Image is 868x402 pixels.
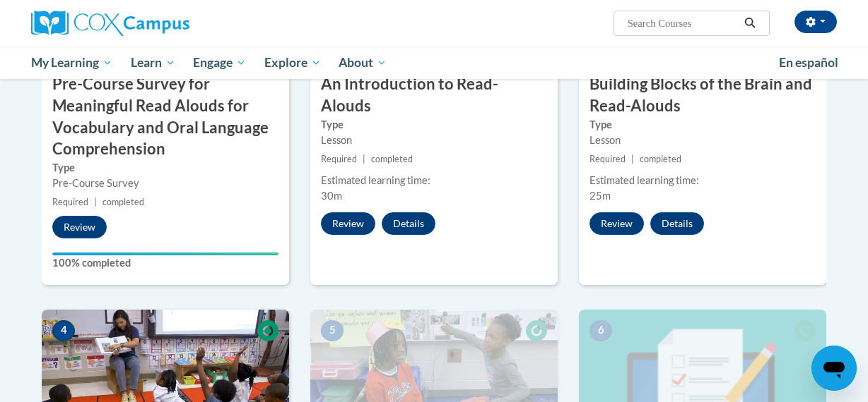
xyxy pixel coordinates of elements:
[590,190,611,202] span: 25m
[330,47,397,79] a: About
[264,54,321,71] span: Explore
[31,54,112,71] span: My Learning
[102,197,144,207] span: completed
[52,255,278,271] label: 100% completed
[22,47,122,79] a: My Learning
[184,47,255,79] a: Engage
[739,15,761,32] button: Search
[42,73,289,160] h3: Pre-Course Survey for Meaningful Read Alouds for Vocabulary and Oral Language Comprehension
[31,11,189,36] img: Cox Campus
[31,11,286,36] a: Cox Campus
[321,133,547,148] div: Lesson
[590,320,612,341] span: 6
[811,346,857,391] iframe: Button to launch messaging window
[255,47,330,79] a: Explore
[52,216,107,238] button: Review
[590,173,816,188] div: Estimated learning time:
[321,190,342,202] span: 30m
[321,154,357,164] span: Required
[590,212,644,235] button: Review
[310,73,558,117] h3: An Introduction to Read-Alouds
[321,117,547,133] label: Type
[131,54,175,71] span: Learn
[193,54,246,71] span: Engage
[590,154,626,164] span: Required
[631,154,634,164] span: |
[590,133,816,148] div: Lesson
[122,47,184,79] a: Learn
[321,320,344,341] span: 5
[794,11,837,33] button: Account Settings
[382,212,435,235] button: Details
[779,55,838,70] span: En español
[94,197,97,207] span: |
[626,15,739,32] input: Search Courses
[321,212,375,235] button: Review
[590,117,816,133] label: Type
[52,197,88,207] span: Required
[579,73,826,117] h3: Building Blocks of the Brain and Read-Alouds
[650,212,704,235] button: Details
[339,54,387,71] span: About
[52,176,278,191] div: Pre-Course Survey
[52,320,75,341] span: 4
[363,154,365,164] span: |
[20,47,848,79] div: Main menu
[371,154,413,164] span: completed
[321,173,547,188] div: Estimated learning time:
[52,252,278,255] div: Your progress
[640,154,681,164] span: completed
[770,48,848,78] a: En español
[52,160,278,176] label: Type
